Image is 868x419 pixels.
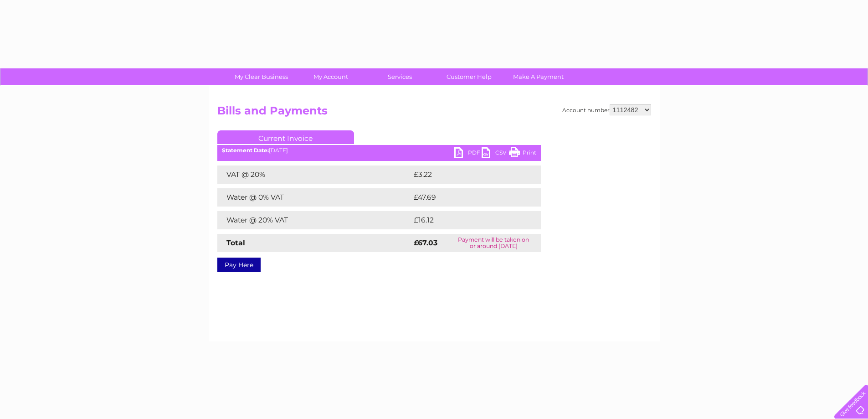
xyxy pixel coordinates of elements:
[447,234,541,252] td: Payment will be taken on or around [DATE]
[414,238,437,247] strong: £67.03
[562,104,651,115] div: Account number
[217,258,261,272] a: Pay Here
[362,68,437,85] a: Services
[217,147,541,154] div: [DATE]
[217,130,354,144] a: Current Invoice
[293,68,368,85] a: My Account
[431,68,507,85] a: Customer Help
[482,147,509,160] a: CSV
[217,188,411,207] td: Water @ 0% VAT
[501,68,576,85] a: Make A Payment
[217,211,411,229] td: Water @ 20% VAT
[222,147,269,154] b: Statement Date:
[509,147,536,160] a: Print
[217,104,651,122] h2: Bills and Payments
[411,188,522,207] td: £47.69
[454,147,482,160] a: PDF
[217,166,411,184] td: VAT @ 20%
[224,68,299,85] a: My Clear Business
[411,166,519,184] td: £3.22
[411,211,521,229] td: £16.12
[226,238,245,247] strong: Total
